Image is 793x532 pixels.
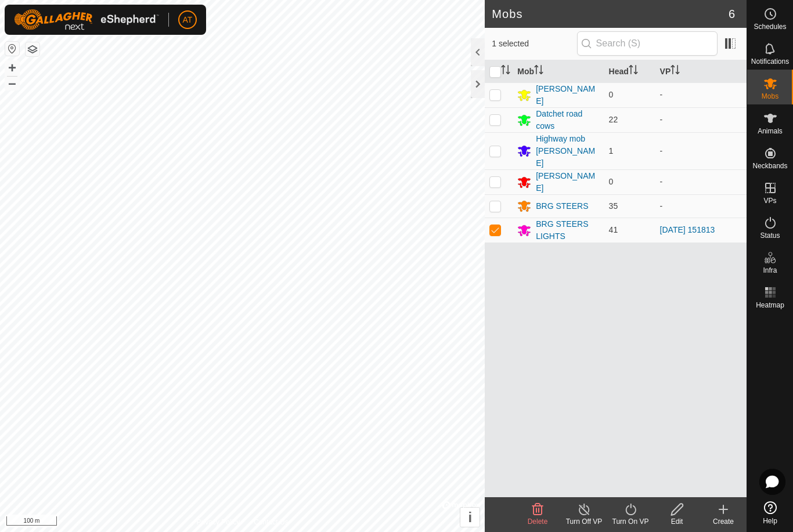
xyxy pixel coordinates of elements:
[751,58,789,65] span: Notifications
[654,516,700,527] div: Edit
[254,517,288,527] a: Contact Us
[609,146,614,155] span: 1
[754,23,786,30] span: Schedules
[629,67,638,76] p-sorticon: Activate to sort
[197,517,240,527] a: Privacy Policy
[609,177,614,186] span: 0
[671,67,680,76] p-sorticon: Activate to sort
[492,7,729,21] h2: Mobs
[604,60,655,83] th: Head
[752,162,787,169] span: Neckbands
[468,509,472,525] span: i
[536,170,599,194] div: [PERSON_NAME]
[534,67,543,76] p-sorticon: Activate to sort
[536,133,599,169] div: Highway mob [PERSON_NAME]
[758,128,783,135] span: Animals
[513,60,604,83] th: Mob
[14,9,159,30] img: Gallagher Logo
[536,218,599,243] div: BRG STEERS LIGHTS
[609,90,614,99] span: 0
[183,14,193,26] span: AT
[536,108,599,132] div: Datchet road cows
[763,267,777,274] span: Infra
[655,169,747,194] td: -
[655,82,747,107] td: -
[655,132,747,169] td: -
[655,107,747,132] td: -
[700,516,747,527] div: Create
[528,517,548,526] span: Delete
[747,497,793,529] a: Help
[536,200,588,212] div: BRG STEERS
[655,60,747,83] th: VP
[536,83,599,107] div: [PERSON_NAME]
[501,67,510,76] p-sorticon: Activate to sort
[763,517,777,524] span: Help
[760,232,780,239] span: Status
[5,42,19,56] button: Reset Map
[609,115,618,124] span: 22
[729,5,735,23] span: 6
[607,516,654,527] div: Turn On VP
[762,93,778,100] span: Mobs
[609,225,618,234] span: 41
[561,516,607,527] div: Turn Off VP
[756,302,784,309] span: Heatmap
[5,76,19,90] button: –
[26,42,39,56] button: Map Layers
[609,201,618,211] span: 35
[577,31,718,56] input: Search (S)
[460,508,480,527] button: i
[5,61,19,75] button: +
[655,194,747,218] td: -
[660,225,715,234] a: [DATE] 151813
[763,197,776,204] span: VPs
[492,38,576,50] span: 1 selected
